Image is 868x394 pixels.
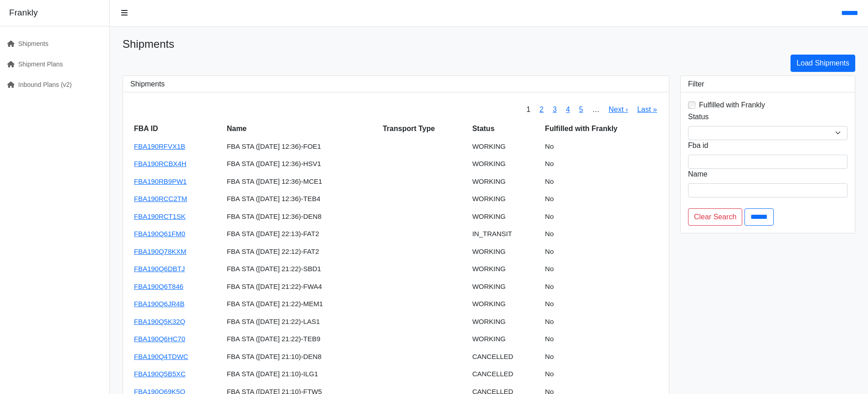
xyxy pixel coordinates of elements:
[134,318,185,325] a: FBA190Q5K32Q
[637,106,657,113] a: Last »
[223,190,379,208] td: FBA STA ([DATE] 12:36)-TEB4
[134,335,185,343] a: FBA190Q6HC70
[541,313,662,331] td: No
[468,155,541,173] td: WORKING
[791,55,855,72] a: Load Shipments
[123,38,855,51] h1: Shipments
[468,295,541,313] td: WORKING
[134,160,186,167] a: FBA190RCBX4H
[223,330,379,348] td: FBA STA ([DATE] 21:22)-TEB9
[468,225,541,243] td: IN_TRANSIT
[223,365,379,383] td: FBA STA ([DATE] 21:10)-ILG1
[541,190,662,208] td: No
[468,330,541,348] td: WORKING
[223,295,379,313] td: FBA STA ([DATE] 21:22)-MEM1
[223,208,379,226] td: FBA STA ([DATE] 12:36)-DEN8
[134,142,185,150] a: FBA190RFVX1B
[223,155,379,173] td: FBA STA ([DATE] 12:36)-HSV1
[134,195,187,202] a: FBA190RCC2TM
[688,140,708,151] label: Fba id
[223,313,379,331] td: FBA STA ([DATE] 21:22)-LAS1
[134,177,187,185] a: FBA190RB9PW1
[468,190,541,208] td: WORKING
[223,348,379,366] td: FBA STA ([DATE] 21:10)-DEN8
[134,212,185,220] a: FBA190RCT1SK
[468,173,541,191] td: WORKING
[468,313,541,331] td: WORKING
[522,100,535,120] span: 1
[134,353,188,360] a: FBA190Q4TDWC
[134,265,185,273] a: FBA190Q6DBTJ
[468,120,541,138] th: Status
[134,248,186,255] a: FBA190Q78KXM
[134,283,183,290] a: FBA190Q6T846
[541,243,662,261] td: No
[468,278,541,296] td: WORKING
[522,100,662,120] nav: pager
[468,138,541,156] td: WORKING
[539,106,544,113] a: 2
[223,120,379,138] th: Name
[541,225,662,243] td: No
[223,243,379,261] td: FBA STA ([DATE] 22:12)-FAT2
[541,348,662,366] td: No
[223,278,379,296] td: FBA STA ([DATE] 21:22)-FWA4
[468,243,541,261] td: WORKING
[688,80,847,88] h3: Filter
[588,100,604,120] span: …
[541,173,662,191] td: No
[688,208,742,226] a: Clear Search
[223,173,379,191] td: FBA STA ([DATE] 12:36)-MCE1
[688,169,708,180] label: Name
[541,138,662,156] td: No
[468,365,541,383] td: CANCELLED
[609,106,628,113] a: Next ›
[541,208,662,226] td: No
[541,120,662,138] th: Fulfilled with Frankly
[130,120,223,138] th: FBA ID
[134,230,185,237] a: FBA190Q61FM0
[134,370,185,378] a: FBA190Q5B5XC
[130,80,662,88] h3: Shipments
[134,300,185,308] a: FBA190Q6JR4B
[541,155,662,173] td: No
[541,278,662,296] td: No
[699,100,765,111] label: Fulfilled with Frankly
[223,260,379,278] td: FBA STA ([DATE] 21:22)-SBD1
[223,138,379,156] td: FBA STA ([DATE] 12:36)-FOE1
[541,365,662,383] td: No
[566,106,570,113] a: 4
[541,260,662,278] td: No
[468,260,541,278] td: WORKING
[579,106,583,113] a: 5
[688,111,709,122] label: Status
[541,330,662,348] td: No
[553,106,557,113] a: 3
[379,120,468,138] th: Transport Type
[541,295,662,313] td: No
[468,208,541,226] td: WORKING
[468,348,541,366] td: CANCELLED
[223,225,379,243] td: FBA STA ([DATE] 22:13)-FAT2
